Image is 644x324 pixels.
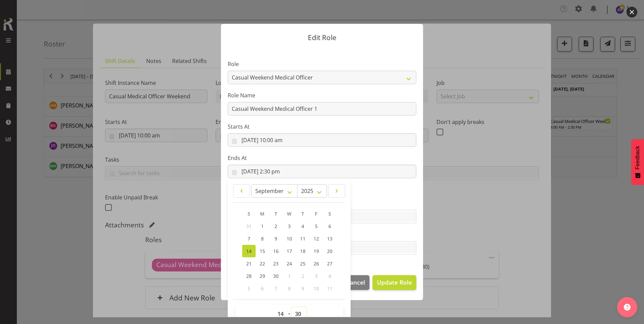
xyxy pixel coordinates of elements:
[228,91,416,99] label: Role Name
[246,260,252,267] span: 21
[256,232,269,245] a: 8
[315,273,318,279] span: 3
[246,273,252,279] span: 28
[323,257,336,270] a: 27
[315,210,317,217] span: F
[287,260,292,267] span: 24
[273,260,279,267] span: 23
[296,232,310,245] a: 11
[288,273,291,279] span: 1
[260,248,265,254] span: 15
[228,165,416,178] input: Click to select...
[246,223,252,229] span: 31
[296,245,310,257] a: 18
[300,248,305,254] span: 18
[256,245,269,257] a: 15
[273,273,279,279] span: 30
[314,235,319,242] span: 12
[269,245,283,257] a: 16
[260,260,265,267] span: 22
[314,285,319,292] span: 10
[283,257,296,270] a: 24
[260,273,265,279] span: 29
[246,248,252,254] span: 14
[248,235,250,242] span: 7
[275,223,277,229] span: 2
[283,220,296,232] a: 3
[288,285,291,292] span: 8
[288,307,290,324] span: :
[269,232,283,245] a: 9
[314,248,319,254] span: 19
[328,273,331,279] span: 4
[631,139,644,185] button: Feedback - Show survey
[256,270,269,282] a: 29
[310,257,323,270] a: 26
[242,245,256,257] a: 14
[327,260,332,267] span: 27
[275,210,277,217] span: T
[228,133,416,147] input: Click to select...
[328,223,331,229] span: 6
[327,248,332,254] span: 20
[296,220,310,232] a: 4
[269,270,283,282] a: 30
[323,232,336,245] a: 13
[624,304,631,311] img: help-xxl-2.png
[323,245,336,257] a: 20
[287,210,291,217] span: W
[287,235,292,242] span: 10
[275,285,277,292] span: 7
[260,210,264,217] span: M
[301,223,304,229] span: 4
[327,285,332,292] span: 11
[283,232,296,245] a: 10
[261,285,264,292] span: 6
[256,257,269,270] a: 22
[327,235,332,242] span: 13
[314,260,319,267] span: 26
[301,273,304,279] span: 2
[256,220,269,232] a: 1
[296,257,310,270] a: 25
[315,223,318,229] span: 5
[328,210,331,217] span: S
[287,248,292,254] span: 17
[346,278,365,287] span: Cancel
[323,220,336,232] a: 6
[228,60,416,68] label: Role
[310,245,323,257] a: 19
[242,232,256,245] a: 7
[228,154,416,162] label: Ends At
[248,210,250,217] span: S
[635,146,641,169] span: Feedback
[242,257,256,270] a: 21
[228,34,416,41] p: Edit Role
[228,123,416,131] label: Starts At
[310,232,323,245] a: 12
[228,102,416,116] input: E.g. Waiter 1
[373,275,416,290] button: Update Role
[288,223,291,229] span: 3
[248,285,250,292] span: 5
[301,285,304,292] span: 9
[300,235,305,242] span: 11
[242,270,256,282] a: 28
[269,220,283,232] a: 2
[377,278,412,287] span: Update Role
[310,220,323,232] a: 5
[283,245,296,257] a: 17
[261,223,264,229] span: 1
[273,248,279,254] span: 16
[301,210,304,217] span: T
[300,260,305,267] span: 25
[275,235,277,242] span: 9
[269,257,283,270] a: 23
[261,235,264,242] span: 8
[342,275,369,290] button: Cancel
